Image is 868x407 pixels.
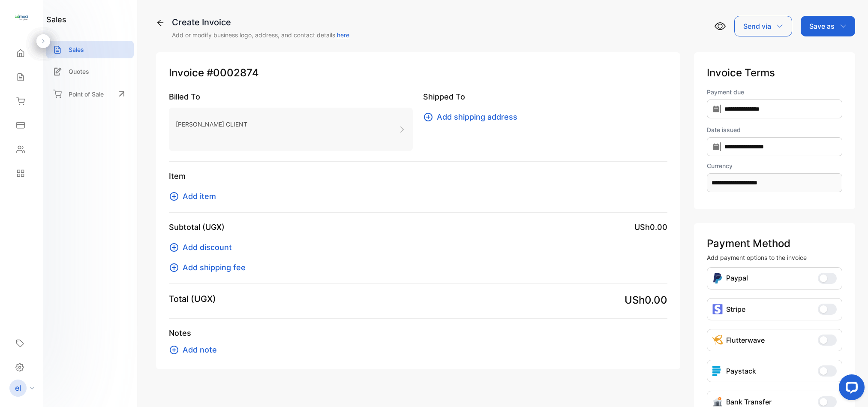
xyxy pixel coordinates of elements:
p: Item [169,170,667,182]
p: Send via [743,21,771,31]
p: Add or modify business logo, address, and contact details [172,30,349,39]
button: Add discount [169,241,237,253]
p: Flutterwave [726,335,765,345]
h1: sales [46,14,66,25]
img: Icon [712,397,723,407]
button: Send via [734,16,792,36]
label: Payment due [707,87,842,96]
p: Invoice Terms [707,65,842,81]
img: Icon [712,335,723,345]
span: USh0.00 [625,292,667,308]
p: Point of Sale [69,90,104,99]
img: icon [712,304,723,314]
p: Bank Transfer [726,397,772,407]
p: Paystack [726,366,756,376]
label: Date issued [707,125,842,134]
img: logo [15,11,28,24]
p: Notes [169,327,667,339]
div: Create Invoice [172,16,349,29]
span: Add shipping address [437,111,517,123]
button: Save as [801,16,855,36]
p: Billed To [169,91,413,103]
a: here [337,31,349,39]
img: icon [712,366,723,376]
span: #0002874 [207,65,259,81]
span: Add shipping fee [183,262,246,273]
p: Stripe [726,304,745,314]
button: Add item [169,190,221,202]
p: el [15,383,21,394]
button: Add note [169,344,222,356]
p: Payment Method [707,236,842,251]
span: Add item [183,190,216,202]
p: Add payment options to the invoice [707,253,842,262]
a: Quotes [46,63,134,80]
span: USh0.00 [634,221,667,233]
span: Add note [183,344,217,356]
img: Icon [712,273,723,284]
button: Add shipping fee [169,262,251,273]
iframe: LiveChat chat widget [832,371,868,407]
a: Point of Sale [46,84,134,103]
p: Shipped To [423,91,667,103]
p: Subtotal (UGX) [169,221,225,233]
a: Sales [46,41,134,58]
p: Save as [809,21,835,31]
span: Add discount [183,241,232,253]
p: Quotes [69,67,89,76]
p: Paypal [726,273,748,284]
p: [PERSON_NAME] CLIENT [176,118,247,130]
button: Add shipping address [423,111,523,123]
p: Sales [69,45,84,54]
label: Currency [707,161,842,170]
p: Invoice [169,65,667,81]
p: Total (UGX) [169,292,216,305]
